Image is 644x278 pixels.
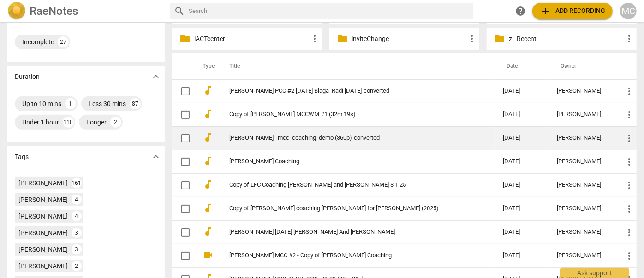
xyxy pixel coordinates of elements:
[18,195,68,204] div: [PERSON_NAME]
[7,2,163,20] a: LogoRaeNotes
[496,126,550,150] td: [DATE]
[560,268,629,278] div: Ask support
[229,88,470,95] a: [PERSON_NAME] PCC #2 [DATE] Blaga_Radi [DATE]-converted
[229,111,470,118] a: Copy of [PERSON_NAME] MCCWM #1 (32m 19s)
[496,150,550,173] td: [DATE]
[150,151,161,162] span: expand_more
[218,53,496,79] th: Title
[550,53,616,79] th: Owner
[72,211,82,221] div: 4
[203,226,214,237] span: audiotrack
[352,34,466,44] p: inviteChange
[30,5,78,18] h2: RaeNotes
[174,6,185,17] span: search
[624,109,635,120] span: more_vert
[624,180,635,191] span: more_vert
[89,99,126,108] div: Less 30 mins
[496,53,550,79] th: Date
[18,178,68,188] div: [PERSON_NAME]
[624,250,635,261] span: more_vert
[22,99,61,108] div: Up to 10 mins
[532,3,613,19] button: Upload
[203,179,214,190] span: audiotrack
[149,150,163,164] button: Show more
[72,244,82,254] div: 3
[86,118,107,127] div: Longer
[496,173,550,197] td: [DATE]
[496,220,550,244] td: [DATE]
[540,6,551,17] span: add
[309,33,320,44] span: more_vert
[229,158,470,165] a: [PERSON_NAME] Coaching
[466,33,477,44] span: more_vert
[624,227,635,238] span: more_vert
[229,229,470,236] a: [PERSON_NAME] [DATE] [PERSON_NAME] And [PERSON_NAME]
[494,33,505,44] span: folder
[624,33,635,44] span: more_vert
[195,53,218,79] th: Type
[496,197,550,220] td: [DATE]
[18,212,68,221] div: [PERSON_NAME]
[150,71,161,82] span: expand_more
[620,3,637,19] button: MC
[540,6,605,17] span: Add recording
[72,178,82,188] div: 161
[515,6,526,17] span: help
[149,70,163,83] button: Show more
[496,244,550,267] td: [DATE]
[18,261,68,271] div: [PERSON_NAME]
[557,229,609,236] div: [PERSON_NAME]
[203,155,214,166] span: audiotrack
[179,33,191,44] span: folder
[7,2,26,20] img: Logo
[229,135,470,142] a: [PERSON_NAME],_mcc_coaching_demo (360p)-converted
[65,98,76,109] div: 1
[110,117,121,128] div: 2
[557,205,609,212] div: [PERSON_NAME]
[624,156,635,167] span: more_vert
[22,37,54,47] div: Incomplete
[229,252,470,259] a: [PERSON_NAME] MCC #2 - Copy of [PERSON_NAME] Coaching
[624,133,635,144] span: more_vert
[72,261,82,271] div: 2
[496,79,550,103] td: [DATE]
[203,249,214,260] span: videocam
[229,205,470,212] a: Copy of [PERSON_NAME] coaching [PERSON_NAME] for [PERSON_NAME] (2025)
[18,245,68,254] div: [PERSON_NAME]
[496,103,550,126] td: [DATE]
[203,132,214,143] span: audiotrack
[58,36,69,47] div: 27
[72,228,82,238] div: 3
[557,111,609,118] div: [PERSON_NAME]
[203,202,214,213] span: audiotrack
[509,34,624,44] p: z - Recent
[22,118,59,127] div: Under 1 hour
[337,33,348,44] span: folder
[557,252,609,259] div: [PERSON_NAME]
[557,135,609,142] div: [PERSON_NAME]
[557,88,609,95] div: [PERSON_NAME]
[557,182,609,189] div: [PERSON_NAME]
[130,98,141,109] div: 87
[18,228,68,237] div: [PERSON_NAME]
[624,203,635,214] span: more_vert
[557,158,609,165] div: [PERSON_NAME]
[229,182,470,189] a: Copy of LFC Coaching [PERSON_NAME] and [PERSON_NAME] 8 1 25
[189,4,470,18] input: Search
[15,152,29,162] p: Tags
[512,3,529,19] a: Help
[203,108,214,119] span: audiotrack
[63,117,74,128] div: 110
[624,86,635,97] span: more_vert
[72,195,82,205] div: 4
[203,85,214,96] span: audiotrack
[15,72,40,82] p: Duration
[194,34,309,44] p: iACTcenter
